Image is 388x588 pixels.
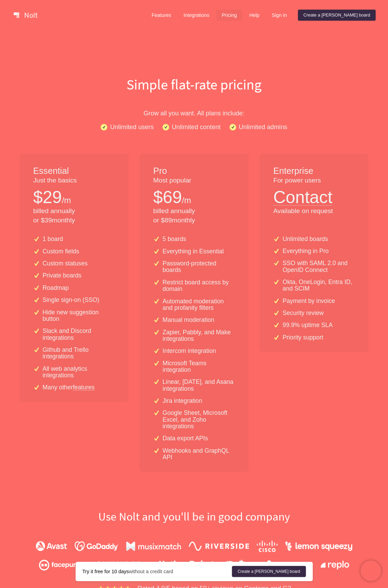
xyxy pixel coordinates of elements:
img: meetup.9107d9babc.png [225,560,253,570]
img: cisco.095899e268.png [257,540,278,552]
p: Jira integration [163,398,202,404]
p: Okta, OneLogin, Entra ID, and SCIM [282,279,355,292]
a: Sign in [266,10,292,21]
h1: Enterprise [273,165,355,177]
p: Most popular [153,176,235,185]
a: features [73,384,95,390]
p: Roadmap [43,285,69,291]
p: $ 29 [33,185,62,209]
a: Create a [PERSON_NAME] board [232,566,306,577]
p: Custom statuses [43,260,88,267]
p: Private boards [43,272,81,279]
iframe: Chatra live chat [361,560,381,581]
p: /m [62,195,71,206]
p: Intercom integration [163,348,216,354]
p: Unlimited admins [239,122,287,132]
p: Manual moderation [163,317,214,323]
p: Unlimited boards [282,236,328,242]
img: replo.43f45c7cdc.png [321,561,349,570]
img: uptimerobot.920923f729.png [154,560,214,569]
p: Custom fields [43,248,79,255]
a: Pricing [216,10,242,21]
p: Automated moderation and profanity filters [163,298,235,312]
p: /m [182,195,191,206]
img: lemonsqueezy.bc0263d410.png [285,542,352,551]
p: Zapier, Pabbly, and Make integrations [163,329,235,343]
p: Just the basics [33,176,115,185]
p: Priority support [282,334,323,341]
p: Linear, [DATE], and Asana integrations [163,379,235,392]
p: For power users [273,176,355,185]
button: Contact [273,185,332,206]
strong: Try it free for 10 days [82,569,129,574]
p: Single sign-on (SSO) [43,297,99,303]
img: avast.6829f2e004.png [36,541,67,551]
div: without a credit card [82,568,232,575]
p: $ 69 [153,185,182,209]
a: Help [244,10,265,21]
p: Unlimited content [172,122,221,132]
p: All web analytics integrations [43,366,115,379]
img: facepunch.2d9380a33e.png [39,560,85,570]
img: musixmatch.134dacf828.png [126,542,181,551]
p: 5 boards [163,236,186,242]
p: Password-protected boards [163,260,235,274]
img: adaptavist.4060977e04.png [264,560,310,570]
a: Integrations [178,10,215,21]
a: Features [146,10,177,21]
p: Available on request [273,207,355,216]
p: Slack and Discord integrations [43,328,115,341]
p: Many other [43,384,95,391]
p: Google Sheet, Microsoft Excel, and Zoho integrations [163,410,235,430]
p: billed annually or $ 39 monthly [33,207,115,225]
p: Everything in Pro [282,248,329,254]
p: Unlimited users [110,122,154,132]
p: Everything in Essential [163,248,224,255]
p: Restrict board access by domain [163,279,235,293]
p: SSO with SAML 2.0 and OpenID Connect [282,260,355,273]
p: 99.9% uptime SLA [282,322,333,328]
p: 1 board [43,236,63,242]
p: Github and Trello integrations [43,347,115,360]
p: Hide new suggestion button [43,309,115,323]
p: Webhooks and GraphQL API [163,448,235,461]
a: Create a [PERSON_NAME] board [298,10,376,21]
img: godaddy.fea34582f6.png [75,541,119,551]
h1: Essential [33,165,115,177]
p: Payment by invoice [282,298,335,304]
p: billed annually or $ 89 monthly [153,207,235,225]
p: Security review [282,310,323,316]
p: Data export APIs [163,435,208,442]
img: riverside.224b59c4e9.png [189,542,249,551]
h1: Pro [153,165,235,177]
p: Microsoft Teams integration [163,360,235,374]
